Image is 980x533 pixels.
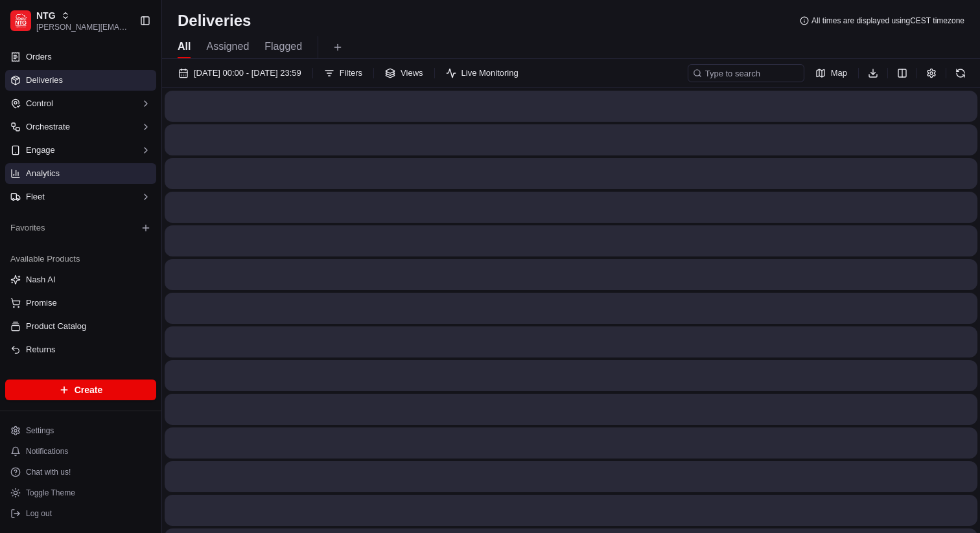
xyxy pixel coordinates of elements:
button: Notifications [5,442,156,460]
button: NTGNTG[PERSON_NAME][EMAIL_ADDRESS][DOMAIN_NAME] [5,5,134,36]
span: Toggle Theme [26,488,75,498]
button: Refresh [951,64,970,82]
a: Orders [5,47,156,67]
img: 1736555255976-a54dd68f-1ca7-489b-9aae-adbdc363a1c4 [26,201,36,212]
span: [PERSON_NAME] [40,201,105,211]
h1: Deliveries [178,10,251,31]
button: Promise [5,293,156,313]
span: All times are displayed using CEST timezone [811,16,964,26]
span: Nash AI [26,274,56,286]
button: Nash AI [5,269,156,290]
img: NTG [10,10,31,31]
span: Notifications [26,446,68,457]
button: See all [201,166,236,181]
button: Log out [5,505,156,523]
span: Engage [26,144,55,156]
span: [DATE] 00:00 - [DATE] 23:59 [194,67,301,79]
span: Views [401,67,423,79]
span: Live Monitoring [461,67,519,79]
span: • [108,201,112,211]
div: Start new chat [58,124,213,137]
a: 💻API Documentation [104,284,213,308]
button: [PERSON_NAME][EMAIL_ADDRESS][DOMAIN_NAME] [36,22,129,32]
span: • [43,236,47,246]
span: [DATE] [50,236,76,246]
span: Chat with us! [26,467,71,477]
span: Returns [26,344,56,356]
span: Orchestrate [26,121,70,133]
p: Welcome 👋 [13,52,236,73]
button: Create [5,380,156,400]
img: 1736555255976-a54dd68f-1ca7-489b-9aae-adbdc363a1c4 [13,124,36,147]
a: Analytics [5,163,156,184]
span: API Documentation [122,289,208,302]
a: Deliveries [5,70,156,91]
button: Live Monitoring [440,64,524,82]
span: Analytics [26,168,60,179]
span: Map [831,67,847,79]
button: Views [379,64,428,82]
button: Start new chat [220,128,236,143]
input: Type to search [688,64,804,82]
button: Product Catalog [5,316,156,337]
span: Log out [26,508,52,519]
span: [DATE] [115,201,141,211]
button: Returns [5,339,156,360]
span: Fleet [26,191,45,203]
span: Filters [340,67,362,79]
button: Settings [5,422,156,440]
button: Engage [5,140,156,161]
div: 💻 [110,291,120,301]
a: Product Catalog [10,321,151,332]
img: Liam S. [13,188,34,209]
span: Control [26,98,53,109]
button: Map [810,64,853,82]
a: Returns [10,344,151,356]
button: Toggle Theme [5,484,156,502]
div: Past conversations [13,168,87,179]
button: Filters [318,64,368,82]
span: Orders [26,51,52,63]
button: [DATE] 00:00 - [DATE] 23:59 [172,64,307,82]
input: Got a question? Start typing here... [34,84,233,97]
div: 📗 [13,291,23,301]
span: Create [75,383,103,396]
span: Knowledge Base [26,289,99,302]
span: All [178,39,191,54]
span: Deliveries [26,74,63,86]
div: Available Products [5,249,156,269]
img: 1755196953914-cd9d9cba-b7f7-46ee-b6f5-75ff69acacf5 [27,124,51,147]
span: Settings [26,425,54,436]
a: Promise [10,297,151,309]
span: Assigned [206,39,249,54]
img: Nash [13,13,39,39]
a: 📗Knowledge Base [8,284,104,308]
span: Product Catalog [26,321,86,332]
button: Chat with us! [5,463,156,481]
button: NTG [36,9,56,22]
div: Favorites [5,218,156,238]
a: Powered byPylon [91,321,157,331]
span: Promise [26,297,57,309]
button: Orchestrate [5,117,156,137]
span: Pylon [129,321,157,331]
button: Fleet [5,187,156,207]
button: Control [5,93,156,114]
a: Nash AI [10,274,151,286]
span: Flagged [264,39,302,54]
div: We're available if you need us! [58,137,178,147]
